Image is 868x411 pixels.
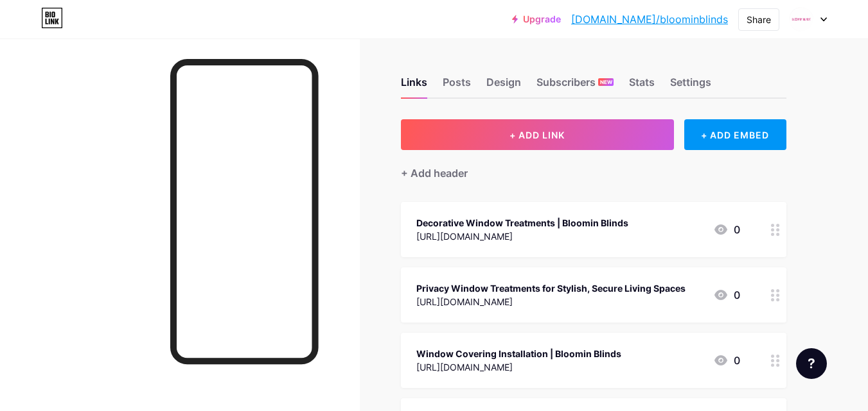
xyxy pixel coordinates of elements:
[416,216,628,230] div: Decorative Window Treatments | Bloomin Blinds
[512,14,561,24] a: Upgrade
[789,7,813,31] img: bloominblinds
[416,230,628,243] div: [URL][DOMAIN_NAME]
[571,12,728,27] a: [DOMAIN_NAME]/bloominblinds
[747,13,771,26] div: Share
[416,295,686,308] div: [URL][DOMAIN_NAME]
[401,119,674,150] button: + ADD LINK
[629,74,655,97] div: Stats
[401,165,468,181] div: + Add header
[600,78,612,86] span: NEW
[416,360,621,374] div: [URL][DOMAIN_NAME]
[670,74,711,97] div: Settings
[416,347,621,360] div: Window Covering Installation | Bloomin Blinds
[401,74,427,97] div: Links
[509,130,565,140] span: + ADD LINK
[684,119,786,150] div: + ADD EMBED
[713,222,740,237] div: 0
[536,74,614,97] div: Subscribers
[486,74,521,97] div: Design
[713,353,740,368] div: 0
[713,287,740,303] div: 0
[416,281,686,295] div: Privacy Window Treatments for Stylish, Secure Living Spaces
[443,74,471,97] div: Posts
